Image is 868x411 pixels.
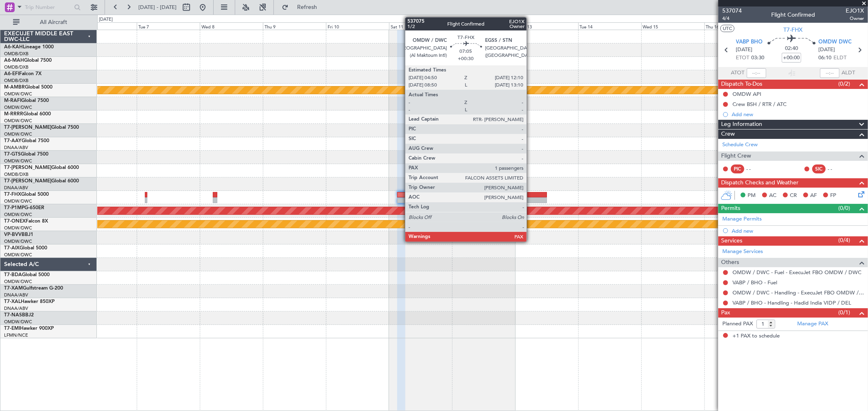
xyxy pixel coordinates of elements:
[785,45,798,53] span: 02:40
[4,152,21,157] span: T7-GTS
[731,69,745,77] span: ATOT
[4,225,32,231] a: OMDW/DWC
[4,292,28,298] a: DNAA/ABV
[200,22,263,30] div: Wed 8
[4,45,54,50] a: A6-KAHLineage 1000
[746,165,765,173] div: - -
[732,279,777,286] a: VABP / BHO - Fuel
[389,22,452,30] div: Sat 11
[721,236,742,246] span: Services
[833,54,846,62] span: ELDT
[452,22,515,30] div: Sun 12
[736,46,753,54] span: [DATE]
[721,151,751,161] span: Flight Crew
[732,299,851,306] a: VABP / BHO - Handling - Hadid India VIDP / DEL
[4,246,20,251] span: T7-AIX
[4,313,22,318] span: T7-NAS
[4,171,28,177] a: OMDB/DXB
[4,332,28,338] a: LFMN/NCE
[790,192,797,200] span: CR
[4,125,79,130] a: T7-[PERSON_NAME]Global 7500
[4,219,26,224] span: T7-ONEX
[4,98,21,103] span: M-RAFI
[736,38,763,46] span: VABP BHO
[810,192,817,200] span: AF
[4,165,51,170] span: T7-[PERSON_NAME]
[769,192,776,200] span: AC
[4,125,51,130] span: T7-[PERSON_NAME]
[4,112,23,117] span: M-RRRR
[138,4,177,11] span: [DATE] - [DATE]
[4,326,20,331] span: T7-EMI
[4,112,51,117] a: M-RRRRGlobal 6000
[4,205,24,210] span: T7-P1MP
[747,68,766,78] input: --:--
[4,64,28,70] a: OMDB/DXB
[4,232,33,237] a: VP-BVVBBJ1
[4,45,23,50] span: A6-KAH
[846,6,864,15] span: EJO1X
[4,138,22,143] span: T7-AAY
[830,192,836,200] span: FP
[4,85,52,90] a: M-AMBRGlobal 5000
[722,215,762,223] a: Manage Permits
[839,204,851,212] span: (0/0)
[4,85,25,90] span: M-AMBR
[736,54,750,62] span: ETOT
[722,15,742,22] span: 4/4
[839,80,851,88] span: (0/2)
[4,104,32,110] a: OMDW/DWC
[4,198,32,204] a: OMDW/DWC
[732,332,780,340] span: +1 PAX to schedule
[722,320,753,328] label: Planned PAX
[722,141,758,149] a: Schedule Crew
[721,178,798,188] span: Dispatch Checks and Weather
[797,320,828,328] a: Manage PAX
[4,71,19,76] span: A6-EFI
[4,238,32,244] a: OMDW/DWC
[4,185,28,191] a: DNAA/ABV
[732,289,864,296] a: OMDW / DWC - Handling - ExecuJet FBO OMDW / DWC
[721,80,762,89] span: Dispatch To-Dos
[818,46,835,54] span: [DATE]
[278,1,327,14] button: Refresh
[4,246,47,251] a: T7-AIXGlobal 5000
[4,286,23,291] span: T7-XAM
[721,120,762,129] span: Leg Information
[4,179,51,184] span: T7-[PERSON_NAME]
[732,91,761,97] div: OMDW API
[4,165,79,170] a: T7-[PERSON_NAME]Global 6000
[818,54,831,62] span: 06:10
[839,236,851,244] span: (0/4)
[263,22,326,30] div: Thu 9
[4,51,28,57] a: OMDB/DXB
[4,305,28,311] a: DNAA/ABV
[748,192,756,200] span: PM
[4,219,48,224] a: T7-ONEXFalcon 8X
[4,131,32,137] a: OMDW/DWC
[842,69,855,77] span: ALDT
[784,26,803,34] span: T7-FHX
[4,205,44,210] a: T7-P1MPG-650ER
[326,22,389,30] div: Fri 10
[4,273,22,277] span: T7-BDA
[828,165,846,173] div: - -
[4,138,49,143] a: T7-AAYGlobal 7500
[704,22,767,30] div: Thu 16
[25,1,72,13] input: Trip Number
[731,164,744,173] div: PIC
[722,248,763,256] a: Manage Services
[732,101,787,108] div: Crew BSH / RTR / ATC
[290,4,324,10] span: Refresh
[4,279,32,285] a: OMDW/DWC
[4,299,55,304] a: T7-XALHawker 850XP
[4,152,48,157] a: T7-GTSGlobal 7500
[732,111,864,118] div: Add new
[818,38,852,46] span: OMDW DWC
[752,54,765,62] span: 03:30
[4,232,22,237] span: VP-BVV
[4,118,32,124] a: OMDW/DWC
[4,299,21,304] span: T7-XAL
[21,19,86,25] span: All Aircraft
[4,145,28,151] a: DNAA/ABV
